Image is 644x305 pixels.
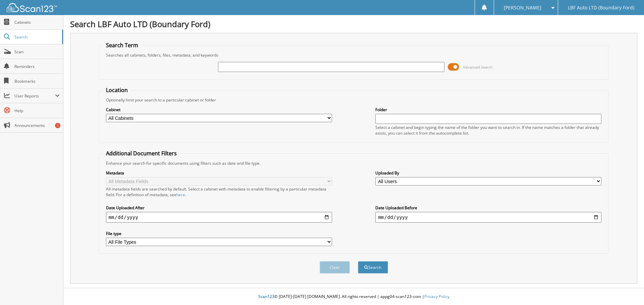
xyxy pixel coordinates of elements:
legend: Search Term [103,42,142,49]
div: Optionally limit your search to a particular cabinet or folder [103,97,605,103]
label: Date Uploaded Before [375,205,601,211]
legend: Additional Document Filters [103,150,180,157]
label: Metadata [106,170,332,176]
button: Clear [320,261,350,274]
span: Help [14,108,60,113]
div: Select a cabinet and begin typing the name of the folder you want to search in. If the name match... [375,125,601,136]
label: Uploaded By [375,170,601,176]
button: Search [358,261,388,274]
span: Advanced Search [463,65,493,70]
input: end [375,212,601,223]
legend: Location [103,86,131,94]
div: 1 [55,123,60,128]
span: Search [14,34,59,40]
label: Date Uploaded After [106,205,332,211]
span: Scan [14,49,60,55]
span: Announcements [14,123,60,128]
h1: Search LBF Auto LTD (Boundary Ford) [70,18,637,29]
div: © [DATE]-[DATE] [DOMAIN_NAME]. All rights reserved | appg04-scan123-com | [63,289,644,305]
span: Reminders [14,64,60,69]
div: Enhance your search for specific documents using filters such as date and file type. [103,160,605,166]
img: scan123-logo-white.svg [7,3,57,12]
label: File type [106,231,332,236]
a: Privacy Policy [424,294,449,299]
span: [PERSON_NAME] [504,6,541,10]
span: LBF Auto LTD (Boundary Ford) [568,6,634,10]
span: Cabinets [14,19,60,25]
span: Bookmarks [14,78,60,84]
input: start [106,212,332,223]
span: User Reports [14,93,55,99]
label: Folder [375,107,601,112]
label: Cabinet [106,107,332,112]
a: here [176,192,185,198]
iframe: Chat Widget [610,273,644,305]
div: All metadata fields are searched by default. Select a cabinet with metadata to enable filtering b... [106,186,332,198]
div: Searches all cabinets, folders, files, metadata, and keywords [103,52,605,58]
span: Scan123 [258,294,274,299]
